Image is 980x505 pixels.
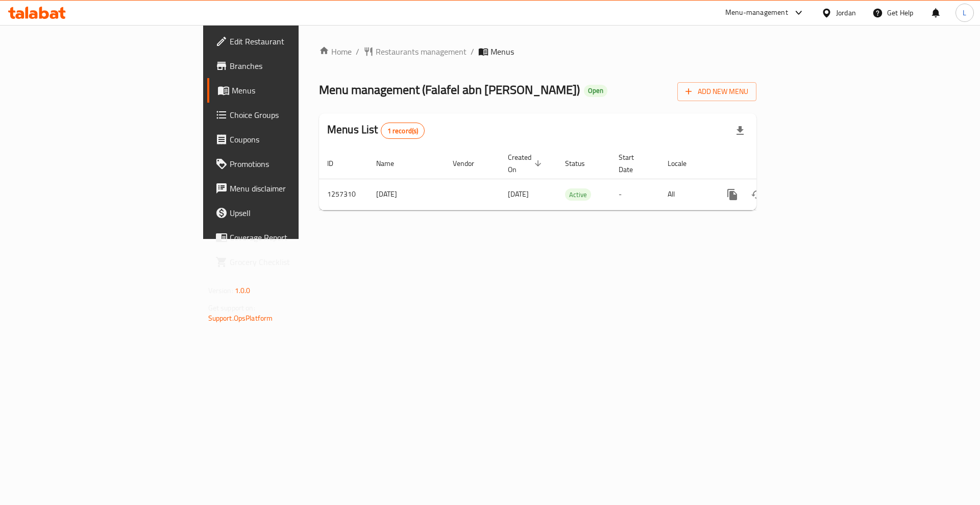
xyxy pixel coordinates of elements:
a: Coverage Report [207,225,367,250]
div: Export file [728,118,752,143]
span: L [963,7,966,18]
button: Add New Menu [677,82,756,101]
span: Coverage Report [230,231,359,244]
td: All [659,179,712,210]
a: Menus [207,78,367,103]
span: Edit Restaurant [230,35,359,47]
a: Choice Groups [207,103,367,127]
span: Menus [491,45,514,58]
div: Active [565,188,591,201]
span: Menus [232,84,359,97]
span: 1.0.0 [235,284,251,297]
span: Branches [230,60,359,72]
button: Change Status [745,182,769,207]
span: Get support on: [208,301,255,315]
span: Promotions [230,158,359,170]
table: enhanced table [319,148,826,210]
span: Name [376,157,407,170]
span: 1 record(s) [381,126,425,136]
a: Upsell [207,201,367,225]
span: Vendor [453,157,487,170]
a: Promotions [207,152,367,176]
span: [DATE] [508,187,529,201]
span: Active [565,189,591,201]
a: Edit Restaurant [207,29,367,54]
span: Grocery Checklist [230,256,359,268]
span: ID [327,157,347,170]
span: Menu management ( Falafel abn [PERSON_NAME] ) [319,78,580,101]
span: Upsell [230,207,359,219]
button: more [720,182,745,207]
span: Coupons [230,133,359,146]
div: Jordan [836,7,856,18]
a: Restaurants management [363,45,467,58]
span: Locale [668,157,700,170]
div: Total records count [381,123,425,139]
a: Grocery Checklist [207,250,367,274]
h2: Menus List [327,122,425,139]
th: Actions [712,148,826,179]
a: Menu disclaimer [207,176,367,201]
td: [DATE] [368,179,445,210]
span: Menu disclaimer [230,182,359,195]
li: / [471,45,474,58]
a: Coupons [207,127,367,152]
span: Add New Menu [685,85,748,98]
span: Version: [208,284,233,297]
td: - [610,179,659,210]
div: Menu-management [725,7,788,19]
nav: breadcrumb [319,45,756,58]
span: Status [565,157,598,170]
span: Start Date [619,151,647,176]
a: Support.OpsPlatform [208,311,273,325]
a: Branches [207,54,367,78]
span: Choice Groups [230,109,359,121]
div: Open [584,85,607,97]
span: Open [584,86,607,95]
span: Restaurants management [376,45,467,58]
span: Created On [508,151,545,176]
